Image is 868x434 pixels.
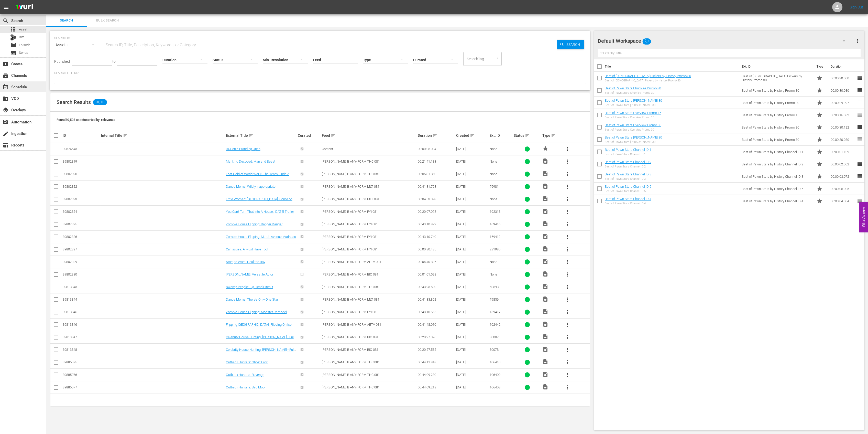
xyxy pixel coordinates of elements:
div: Best of Pawn Stars Channel ID 1 [605,153,651,156]
button: more_vert [562,181,574,193]
div: 39674643 [63,147,100,151]
div: 00:41:48.010 [418,323,455,326]
a: Best of Pawn Stars Overview Promo 15 [605,111,661,115]
span: 106409 [490,373,500,377]
span: more_vert [565,146,571,152]
span: Video [542,384,548,390]
td: Best of Pawn Stars by History Channel ID 3 [740,170,815,183]
div: External Title [226,132,296,139]
div: 39813846 [63,323,100,326]
div: 00:04:40.895 [418,260,455,264]
a: Best of Pawn Stars Channel ID 4 [605,197,651,201]
div: 39885076 [63,373,100,377]
span: VOD [3,96,9,102]
th: Type [814,59,828,74]
td: Best of Pawn Stars by History Channel ID 1 [740,146,815,158]
div: 00:00:05.034 [418,147,455,151]
span: 79859 [490,298,499,301]
span: more_vert [565,184,571,190]
a: Sign Out [850,5,863,9]
a: Storage Wars: Heal the Bay [226,260,265,264]
span: Promo [817,136,823,143]
span: Promo [817,149,823,155]
span: [PERSON_NAME] B ANY-FORM MLT 081 [322,185,379,188]
span: Schedule [3,84,9,90]
button: more_vert [562,231,574,243]
button: more_vert [562,319,574,331]
div: Best of Pawn Stars Overview Promo 15 [605,116,661,119]
div: [DATE] [456,247,488,251]
span: more_vert [854,38,861,44]
span: sort [331,133,335,138]
span: Video [542,208,548,214]
div: 00:43:23.690 [418,285,455,289]
a: Celebrity House Hunting: [PERSON_NAME] - Full Episode [226,335,296,343]
button: more_vert [562,193,574,205]
td: Best of Pawn Stars by History Channel ID 4 [740,195,815,207]
span: Promo [817,75,823,81]
span: [PERSON_NAME] B ANY-FORM THC 081 [322,285,380,289]
span: [PERSON_NAME] B ANY-FORM FYI 081 [322,235,378,239]
div: 39813843 [63,285,100,289]
td: 00:00:02.002 [829,158,857,170]
button: more_vert [562,381,574,394]
span: Video [542,346,548,352]
div: 00:05:31.860 [418,172,455,176]
div: 39813847 [63,335,100,339]
div: [DATE] [456,172,488,176]
span: Promo [817,87,823,93]
a: Dance Moms: There's Only One Star [226,298,278,301]
span: 50593 [490,285,499,289]
a: Best of Pawn Stars Channel ID 2 [605,160,651,164]
span: Video [542,271,548,277]
div: Best of Pawn Stars Channel ID 3 [605,177,651,181]
td: Best of Pawn Stars by History Promo 30 [740,121,815,133]
span: more_vert [565,246,571,252]
span: 106410 [490,360,500,364]
span: sort [525,133,530,138]
div: 39802325 [63,222,100,226]
div: [DATE] [456,260,488,264]
td: Best of Pawn Stars by History Promo 30 [740,84,815,97]
span: Video [542,371,548,377]
span: PROMO [542,145,548,152]
span: reorder [857,173,863,179]
div: 39813844 [63,298,100,301]
a: Best of Pawn Stars Chumlee Promo 30 [605,86,661,90]
span: more_vert [565,309,571,315]
button: more_vert [562,356,574,368]
a: Flipping [GEOGRAPHIC_DATA]: Flipping On Ice [226,323,292,326]
a: Celebrity House Hunting: [PERSON_NAME] - Full Episode [226,348,296,355]
span: 192313 [490,210,500,214]
span: more_vert [565,158,571,165]
span: Video [542,196,548,202]
td: 00:00:01.109 [829,146,857,158]
button: more_vert [562,155,574,168]
span: Promo [817,173,823,179]
a: Best of Pawn Stars Channel ID 5 [605,185,651,188]
div: [DATE] [456,197,488,201]
div: 39802326 [63,235,100,239]
td: Best of Pawn Stars by History Promo 30 [740,133,815,146]
a: 04 Sonic Branding Open [226,147,260,151]
div: [DATE] [456,272,488,276]
div: 00:20:27.562 [418,348,455,352]
span: more_vert [565,271,571,278]
div: 00:01:01.528 [418,272,455,276]
div: [DATE] [456,298,488,301]
div: [DATE] [456,185,488,188]
a: Best of Pawn Stars Overview Promo 30 [605,123,661,127]
button: Open Feedback Widget [859,202,868,232]
span: more_vert [565,372,571,378]
span: more_vert [565,196,571,202]
div: Ext. ID [490,133,512,137]
span: Promo [817,198,823,204]
span: Video [542,283,548,290]
a: Mankind Decoded: Man and Beast [226,160,275,163]
div: [DATE] [456,360,488,364]
td: 00:00:29.997 [829,97,857,109]
div: [DATE] [456,235,488,239]
span: Search [49,18,84,24]
span: [PERSON_NAME] B ANY-FORM THC 081 [322,172,380,176]
div: 00:44:11.818 [418,360,455,364]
